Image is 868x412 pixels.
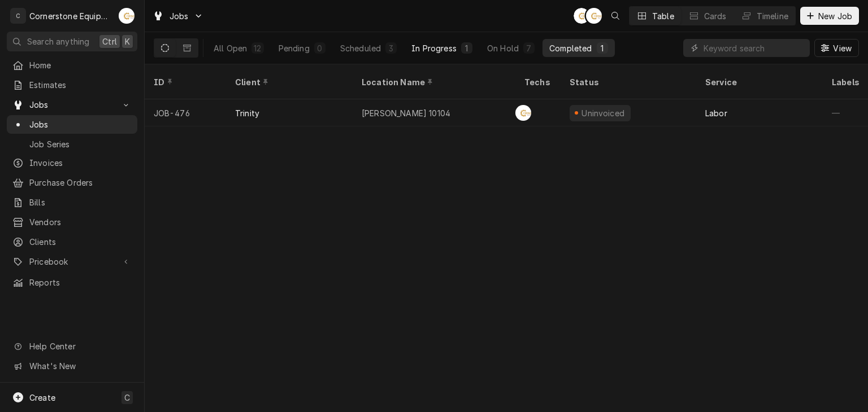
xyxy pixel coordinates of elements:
[362,76,504,88] div: Location Name
[214,42,247,54] div: All Open
[29,393,55,402] span: Create
[388,42,394,54] div: 3
[524,76,552,88] div: Techs
[279,42,310,54] div: Pending
[463,42,470,54] div: 1
[7,357,137,375] a: Go to What's New
[411,42,457,54] div: In Progress
[362,107,450,119] div: [PERSON_NAME] 10104
[29,119,132,130] span: Jobs
[586,8,602,24] div: AB
[7,337,137,356] a: Go to Help Center
[340,42,381,54] div: Scheduled
[7,252,137,271] a: Go to Pricebook
[148,7,208,25] a: Go to Jobs
[816,10,854,22] span: New Job
[254,42,261,54] div: 12
[800,7,859,25] button: New Job
[29,138,132,150] span: Job Series
[526,42,532,54] div: 7
[154,76,215,88] div: ID
[29,177,132,189] span: Purchase Orders
[757,10,788,22] div: Timeline
[7,193,137,212] a: Bills
[574,8,589,24] div: AB
[29,340,131,352] span: Help Center
[7,233,137,251] a: Clients
[29,216,132,228] span: Vendors
[170,10,189,22] span: Jobs
[316,42,323,54] div: 0
[102,36,117,47] span: Ctrl
[7,95,137,114] a: Go to Jobs
[29,196,132,208] span: Bills
[7,115,137,134] a: Jobs
[124,392,130,404] span: C
[599,42,606,54] div: 1
[574,8,589,24] div: Andrew Buigues's Avatar
[29,360,131,372] span: What's New
[10,8,26,24] div: C
[29,256,115,268] span: Pricebook
[7,273,137,292] a: Reports
[119,8,134,24] div: AB
[119,8,134,24] div: Andrew Buigues's Avatar
[515,105,531,121] div: Andrew Buigues's Avatar
[586,8,602,24] div: Andrew Buigues's Avatar
[704,39,804,57] input: Keyword search
[7,173,137,192] a: Purchase Orders
[705,76,811,88] div: Service
[29,99,115,111] span: Jobs
[705,107,727,119] div: Labor
[235,107,259,119] div: Trinity
[7,56,137,74] a: Home
[235,76,341,88] div: Client
[570,76,685,88] div: Status
[831,42,854,54] span: View
[580,107,626,119] div: Uninvoiced
[125,36,130,47] span: K
[549,42,592,54] div: Completed
[27,36,89,47] span: Search anything
[7,32,137,51] button: Search anythingCtrlK
[10,8,26,24] div: Cornerstone Equipment Repair, LLC's Avatar
[704,10,727,22] div: Cards
[652,10,674,22] div: Table
[487,42,519,54] div: On Hold
[7,154,137,172] a: Invoices
[29,59,132,71] span: Home
[7,213,137,231] a: Vendors
[145,99,226,126] div: JOB-476
[7,76,137,94] a: Estimates
[29,157,132,169] span: Invoices
[29,10,112,22] div: Cornerstone Equipment Repair, LLC
[814,39,859,57] button: View
[7,135,137,154] a: Job Series
[606,7,624,25] button: Open search
[29,79,132,91] span: Estimates
[515,105,531,121] div: AB
[29,277,132,288] span: Reports
[29,236,132,248] span: Clients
